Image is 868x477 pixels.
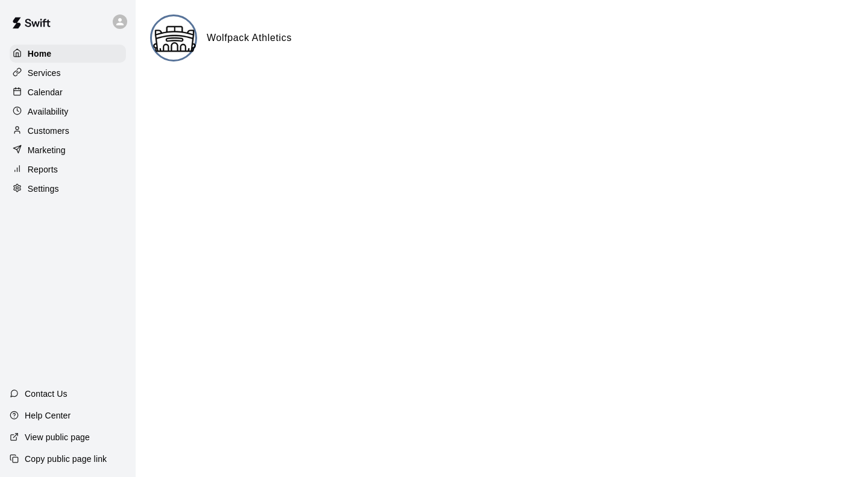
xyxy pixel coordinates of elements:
[28,163,58,175] p: Reports
[28,183,59,195] p: Settings
[10,45,126,63] a: Home
[10,160,126,178] a: Reports
[28,144,66,156] p: Marketing
[28,86,63,98] p: Calendar
[207,30,292,46] h6: Wolfpack Athletics
[10,83,126,101] a: Calendar
[10,122,126,140] a: Customers
[10,64,126,82] a: Services
[28,67,61,79] p: Services
[28,106,69,118] p: Availability
[25,453,107,465] p: Copy public page link
[25,388,68,400] p: Contact Us
[10,180,126,198] a: Settings
[28,48,52,60] p: Home
[10,141,126,159] a: Marketing
[152,16,197,62] img: Wolfpack Athletics logo
[25,409,71,422] p: Help Center
[28,125,69,137] p: Customers
[25,431,90,443] p: View public page
[10,103,126,121] a: Availability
